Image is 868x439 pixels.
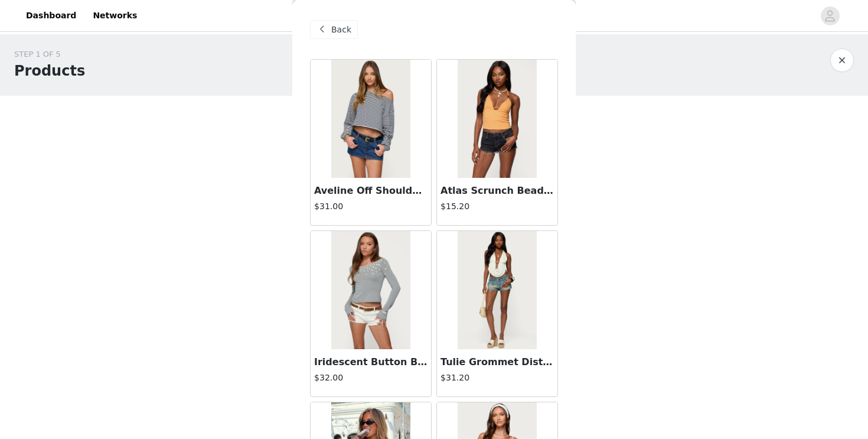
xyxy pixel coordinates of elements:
img: Atlas Scrunch Bead Halter Top [458,60,536,178]
h4: $31.00 [314,200,428,213]
h3: Iridescent Button Boat Neck Top [314,355,428,369]
h4: $15.20 [440,200,554,213]
img: Tulie Grommet Distressed Denim Shorts [458,231,536,349]
span: Back [331,24,351,36]
div: avatar [824,6,836,25]
div: STEP 1 OF 5 [14,48,85,60]
h4: $32.00 [314,372,428,384]
h3: Aveline Off Shoulder Light Sweatshirt [314,184,428,198]
h3: Tulie Grommet Distressed Denim Shorts [440,355,554,369]
h1: Products [14,60,85,82]
h3: Atlas Scrunch Bead Halter Top [440,184,554,198]
a: Dashboard [19,2,83,29]
h4: $31.20 [440,372,554,384]
img: Aveline Off Shoulder Light Sweatshirt [331,60,410,178]
a: Networks [86,2,144,29]
img: Iridescent Button Boat Neck Top [331,231,410,349]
